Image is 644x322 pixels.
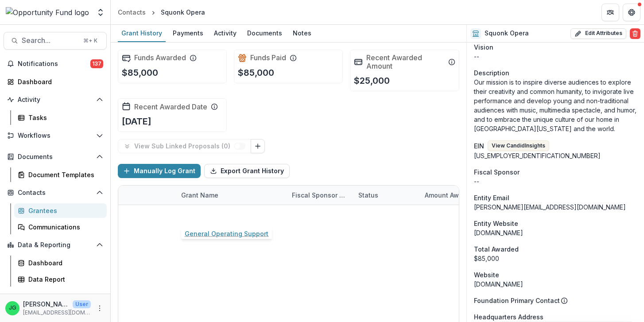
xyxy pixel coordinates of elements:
[4,57,107,71] button: Notifications137
[474,312,543,322] span: Headquarters Address
[474,52,637,61] p: --
[474,177,637,186] div: --
[28,258,100,268] div: Dashboard
[474,193,509,202] span: Entity Email
[176,186,287,205] div: Grant Name
[4,128,107,143] button: Open Workflows
[353,186,419,205] div: Status
[23,309,91,317] p: [EMAIL_ADDRESS][DOMAIN_NAME]
[353,190,384,200] div: Status
[474,296,560,305] p: Foundation Primary Contact
[28,170,100,179] div: Document Templates
[354,74,390,87] p: $25,000
[18,132,93,140] span: Workflows
[474,141,484,151] p: EIN
[366,54,444,70] h2: Recent Awarded Amount
[4,74,107,89] a: Dashboard
[6,7,89,18] img: Opportunity Fund logo
[474,219,518,228] span: Entity Website
[474,254,637,263] div: $85,000
[169,25,207,42] a: Payments
[14,167,107,182] a: Document Templates
[118,27,166,39] div: Grant History
[18,153,93,161] span: Documents
[250,54,286,62] h2: Funds Paid
[134,103,207,111] h2: Recent Awarded Date
[114,6,149,19] a: Contacts
[244,25,286,42] a: Documents
[28,206,100,215] div: Grantees
[81,36,99,46] div: ⌘ + K
[419,186,486,205] div: Amount Awarded
[118,25,166,42] a: Grant History
[210,27,240,39] div: Activity
[287,186,353,205] div: Fiscal Sponsor Name
[118,8,146,17] div: Contacts
[14,256,107,270] a: Dashboard
[18,189,93,197] span: Contacts
[474,167,520,177] span: Fiscal Sponsor
[14,203,107,218] a: Grantees
[176,190,224,200] div: Grant Name
[23,299,69,309] p: [PERSON_NAME]
[22,36,78,45] span: Search...
[474,78,637,133] p: Our mission is to inspire diverse audiences to explore their creativity and common humanity, to i...
[488,140,549,151] button: View CandidInsights
[90,59,103,68] span: 137
[570,28,626,39] button: Edit Attributes
[122,66,158,79] p: $85,000
[4,32,107,50] button: Search...
[623,4,640,21] button: Get Help
[14,272,107,287] a: Data Report
[73,300,91,308] p: User
[204,164,290,178] button: Export Grant History
[474,151,637,160] div: [US_EMPLOYER_IDENTIFICATION_NUMBER]
[474,228,637,237] div: [DOMAIN_NAME]
[28,222,100,232] div: Communications
[94,4,107,21] button: Open entity switcher
[289,27,315,39] div: Notes
[210,25,240,42] a: Activity
[122,115,151,128] p: [DATE]
[14,220,107,234] a: Communications
[18,60,90,68] span: Notifications
[18,96,93,104] span: Activity
[161,8,205,17] div: Squonk Opera
[4,93,107,107] button: Open Activity
[4,150,107,164] button: Open Documents
[630,28,640,39] button: Delete
[474,43,493,52] span: Vision
[134,54,186,62] h2: Funds Awarded
[474,270,499,279] span: Website
[289,25,315,42] a: Notes
[238,66,274,79] p: $85,000
[94,303,105,314] button: More
[601,4,619,21] button: Partners
[474,244,519,254] span: Total Awarded
[485,30,529,37] h2: Squonk Opera
[169,27,207,39] div: Payments
[118,164,201,178] button: Manually Log Grant
[28,113,100,122] div: Tasks
[419,190,482,200] div: Amount Awarded
[9,305,16,311] div: Jake Goodman
[14,110,107,125] a: Tasks
[118,139,251,153] button: View Sub Linked Proposals (0)
[474,280,523,288] a: [DOMAIN_NAME]
[28,275,100,284] div: Data Report
[4,186,107,200] button: Open Contacts
[474,68,509,78] span: Description
[18,241,93,249] span: Data & Reporting
[134,143,234,150] p: View Sub Linked Proposals ( 0 )
[114,6,209,19] nav: breadcrumb
[251,139,265,153] button: Link Grants
[244,27,286,39] div: Documents
[18,77,100,86] div: Dashboard
[474,202,637,212] div: [PERSON_NAME][EMAIL_ADDRESS][DOMAIN_NAME]
[4,238,107,252] button: Open Data & Reporting
[287,190,353,200] div: Fiscal Sponsor Name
